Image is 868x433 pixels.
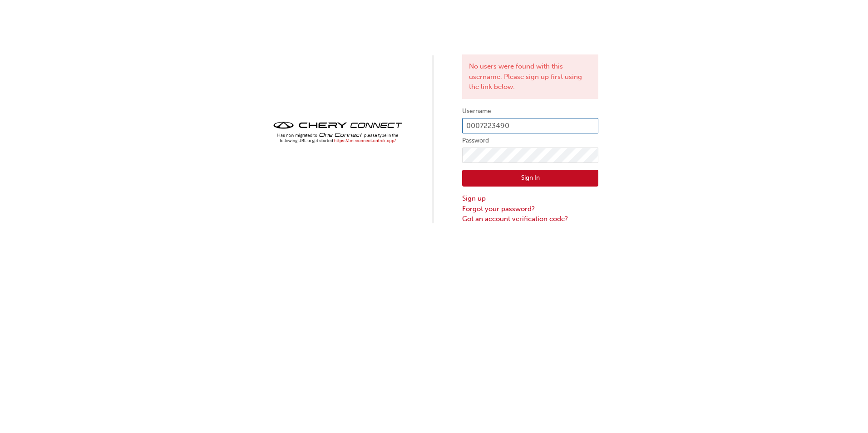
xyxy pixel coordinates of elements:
label: Password [462,135,598,146]
label: Username [462,106,598,117]
a: Forgot your password? [462,204,598,214]
a: Got an account verification code? [462,214,598,224]
button: Sign In [462,170,598,187]
div: No users were found with this username. Please sign up first using the link below. [462,54,598,99]
input: Username [462,118,598,133]
a: Sign up [462,193,598,204]
img: cheryconnect [270,119,406,146]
